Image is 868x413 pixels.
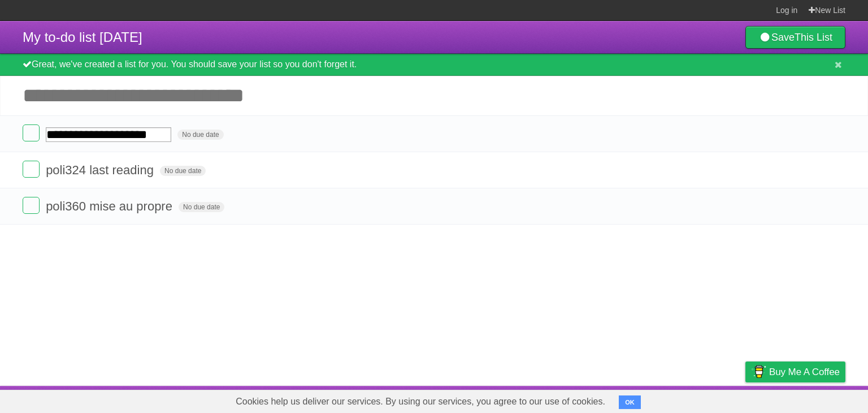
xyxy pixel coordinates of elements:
[23,161,40,178] label: Done
[619,395,641,409] button: OK
[177,130,223,140] span: No due date
[632,389,678,410] a: Developers
[795,32,832,43] b: This List
[731,389,760,410] a: Privacy
[46,163,157,177] span: poli324 last reading
[692,389,717,410] a: Terms
[224,390,617,413] span: Cookies help us deliver our services. By using our services, you agree to our use of cookies.
[745,26,845,49] a: SaveThis List
[23,124,40,141] label: Done
[23,29,142,45] span: My to-do list [DATE]
[23,197,40,214] label: Done
[745,362,845,382] a: Buy me a coffee
[595,389,619,410] a: About
[751,362,766,381] img: Buy me a coffee
[179,202,224,212] span: No due date
[774,389,845,410] a: Suggest a feature
[160,166,206,176] span: No due date
[769,362,840,382] span: Buy me a coffee
[46,199,175,213] span: poli360 mise au propre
